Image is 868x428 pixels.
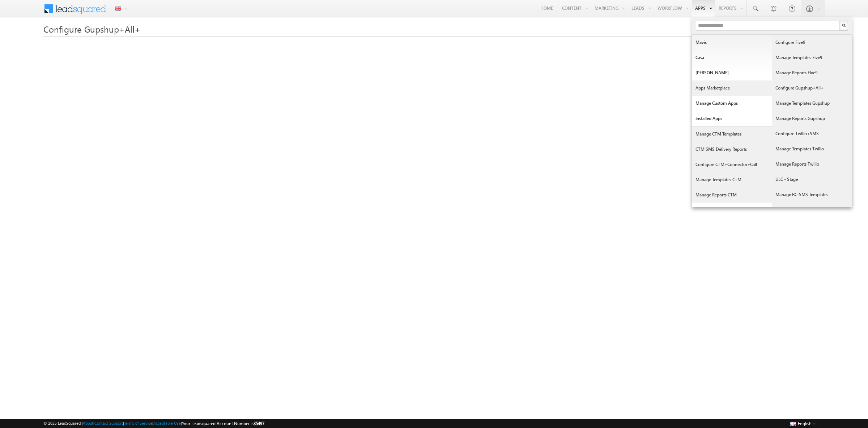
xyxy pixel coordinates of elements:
[692,142,772,157] a: CTM SMS Delivery Reports
[772,111,852,126] a: Manage Reports Gupshup
[43,420,264,427] span: © 2025 LeadSquared | | | | |
[254,421,264,426] span: 35497
[692,126,772,142] a: Manage CTM Templates
[842,24,846,27] img: Search
[772,187,852,202] a: Manage RC-SMS Templates
[692,187,772,203] a: Manage Reports CTM
[692,35,772,50] a: Mavis
[692,157,772,172] a: Configure CTM+Connector+call
[772,96,852,111] a: Manage Templates gupshup
[692,80,772,96] a: Apps Marketplace
[692,111,772,126] a: Installed Apps
[692,65,772,80] a: [PERSON_NAME]
[153,421,181,425] a: Acceptable Use
[43,23,140,35] span: Configure Gupshup+All+
[772,80,852,96] a: Configure Gupshup+All+
[772,50,852,65] a: Manage Templates five9
[692,50,772,65] a: Casa
[772,65,852,80] a: Manage Reports five9
[182,421,264,426] span: Your Leadsquared Account Number is
[788,419,817,428] button: English
[692,172,772,187] a: Manage Templates CTM
[798,421,812,426] span: English
[772,172,852,187] a: ULC - Stage
[772,157,852,172] a: Manage Reports Twilio
[772,202,852,217] a: RC SMS Reports
[772,35,852,50] a: Configure Five9
[94,421,123,425] a: Contact Support
[124,421,152,425] a: Terms of Service
[772,126,852,141] a: Configure Twilio+SMS
[772,141,852,157] a: Manage Templates Twilio
[83,421,93,425] a: About
[692,96,772,111] a: Manage Custom Apps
